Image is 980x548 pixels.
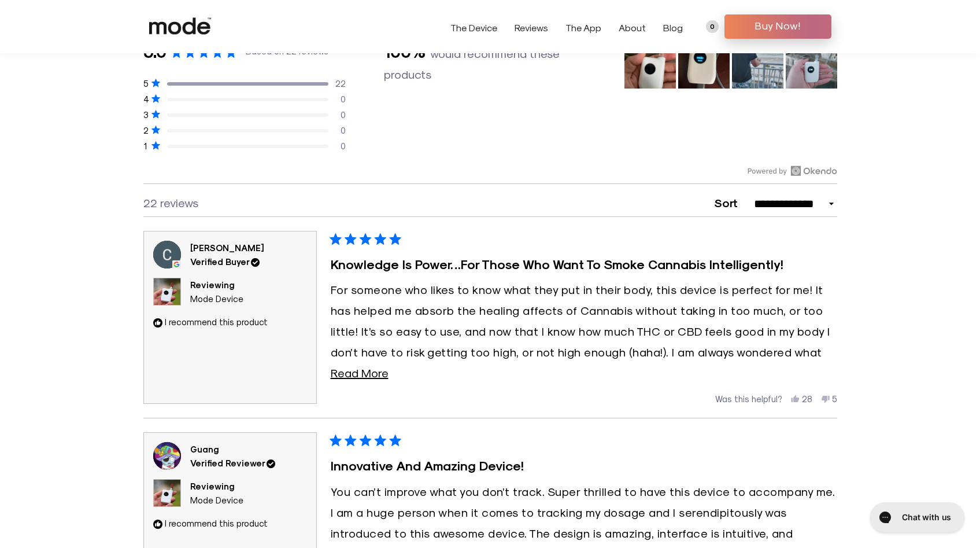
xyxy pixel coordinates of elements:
span: Was this helpful? [715,393,782,404]
a: 0 [706,20,719,33]
strong: [PERSON_NAME] [190,242,264,253]
div: 0 [335,95,346,104]
div: Knowledge is Power…For those who want to smoke Cannabis intelligently! [331,254,837,274]
a: View Mode Device [190,495,243,505]
img: Customer-uploaded image, show more details [732,37,783,89]
a: About [619,22,646,33]
span: 4 [143,95,149,104]
div: Verified Buyer [190,255,264,269]
div: Reviewing [190,479,243,493]
strong: Guang [190,444,219,454]
div: 22 reviews [143,193,198,212]
div: Verified Reviewer [190,456,275,470]
span: I recommend this product [165,518,268,528]
span: Read More [331,366,389,380]
button: Read More [331,362,837,383]
div: 0 [335,142,346,150]
div: 0 [335,126,346,135]
span: 1 [143,142,147,150]
div: Reviewing [190,278,243,292]
img: Profile picture for Colin B. [153,241,181,269]
span: Buy Now! [733,17,823,34]
div: 0 [335,111,346,119]
img: Customer-uploaded image, show more details [678,37,730,89]
button: 5 [821,392,837,404]
img: Profile picture for Guang [153,442,181,470]
a: Reviews [515,22,548,33]
p: For someone who likes to know what they put in their body, this device is perfect for me! It has ... [331,279,837,487]
label: Sort [714,196,738,209]
div: Innovative and amazing device! [331,455,837,476]
img: Customer-uploaded image, show more details [786,37,837,89]
img: google logo [172,260,180,269]
span: 3 [143,111,149,119]
span: 5 [143,79,149,88]
a: Blog [663,22,683,33]
iframe: Gorgias live chat messenger [864,498,968,536]
a: The App [565,22,601,33]
img: Customer-uploaded image, show more details [624,37,676,89]
span: I recommend this product [165,317,268,327]
button: 28 [791,392,812,404]
a: The Device [450,22,497,33]
a: View Mode Device [190,293,243,304]
span: 2 [143,126,149,135]
img: Powered by Okendo [748,165,837,176]
a: Buy Now! [724,14,831,39]
div: 22 [335,79,346,88]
